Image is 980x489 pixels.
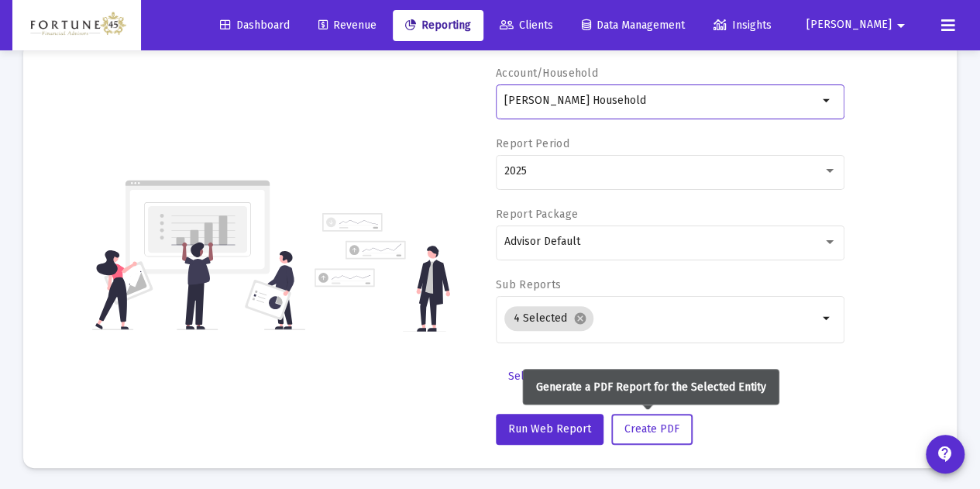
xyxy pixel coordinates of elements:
label: Report Package [496,208,578,221]
a: Reporting [393,10,483,41]
a: Clients [487,10,566,41]
mat-icon: arrow_drop_down [892,10,910,41]
span: Insights [714,19,772,32]
span: Dashboard [220,19,290,32]
img: Dashboard [24,10,129,41]
mat-icon: arrow_drop_down [818,309,837,328]
span: [PERSON_NAME] [806,19,892,32]
a: Revenue [306,10,389,41]
a: Data Management [569,10,697,41]
img: reporting-alt [315,213,450,332]
span: Run Web Report [508,422,591,436]
label: Account/Household [496,67,598,80]
span: Additional Options [645,370,735,383]
mat-chip-list: Selection [504,303,818,334]
mat-icon: contact_support [936,445,954,463]
span: Create PDF [624,422,679,436]
span: Revenue [318,19,377,32]
span: Data Management [582,19,685,32]
span: Advisor Default [504,235,580,248]
mat-chip: 4 Selected [504,306,593,331]
button: Run Web Report [496,414,603,445]
input: Search or select an account or household [504,95,818,107]
mat-icon: cancel [573,312,587,325]
label: Sub Reports [496,278,561,291]
button: Create PDF [611,414,693,445]
span: Select Custom Period [508,370,616,383]
img: reporting [92,178,305,332]
a: Insights [701,10,784,41]
label: Report Period [496,137,569,150]
span: Reporting [405,19,471,32]
button: [PERSON_NAME] [788,9,929,40]
span: Clients [500,19,553,32]
span: 2025 [504,164,527,177]
a: Dashboard [208,10,302,41]
mat-icon: arrow_drop_down [818,91,837,110]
